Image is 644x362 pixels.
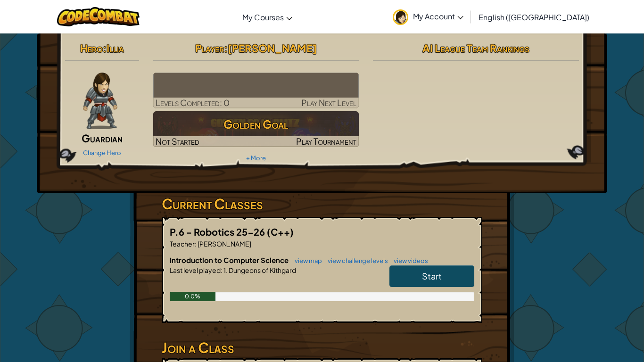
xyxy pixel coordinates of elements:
[228,41,317,55] span: [PERSON_NAME]
[389,257,428,264] a: view videos
[388,2,468,32] a: My Account
[162,193,482,214] h3: Current Classes
[296,136,356,147] span: Play Tournament
[224,41,228,55] span: :
[82,132,123,145] span: Guardian
[153,73,359,108] a: Play Next Level
[57,7,140,26] img: CodeCombat logo
[474,4,594,30] a: English ([GEOGRAPHIC_DATA])
[197,239,251,248] span: [PERSON_NAME]
[103,41,107,55] span: :
[422,271,442,281] span: Start
[246,154,266,162] a: + More
[223,266,228,274] span: 1.
[83,73,117,129] img: guardian-pose.png
[170,226,267,238] span: P.6 - Robotics 25-26
[195,41,224,55] span: Player
[267,226,294,238] span: (C++)
[290,257,322,264] a: view map
[301,97,356,108] span: Play Next Level
[156,97,230,108] span: Levels Completed: 0
[162,337,482,358] h3: Join a Class
[83,149,121,156] a: Change Hero
[107,41,124,55] span: Illia
[242,12,284,22] span: My Courses
[479,12,589,22] span: English ([GEOGRAPHIC_DATA])
[170,255,290,264] span: Introduction to Computer Science
[80,41,103,55] span: Hero
[238,4,297,30] a: My Courses
[228,266,296,274] span: Dungeons of Kithgard
[170,292,215,301] div: 0.0%
[153,114,359,135] h3: Golden Goal
[323,257,388,264] a: view challenge levels
[170,239,195,248] span: Teacher
[393,9,408,25] img: avatar
[153,111,359,147] a: Golden GoalNot StartedPlay Tournament
[422,41,529,55] span: AI League Team Rankings
[195,239,197,248] span: :
[156,136,199,147] span: Not Started
[170,266,221,274] span: Last level played
[413,11,463,21] span: My Account
[221,266,223,274] span: :
[153,111,359,147] img: Golden Goal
